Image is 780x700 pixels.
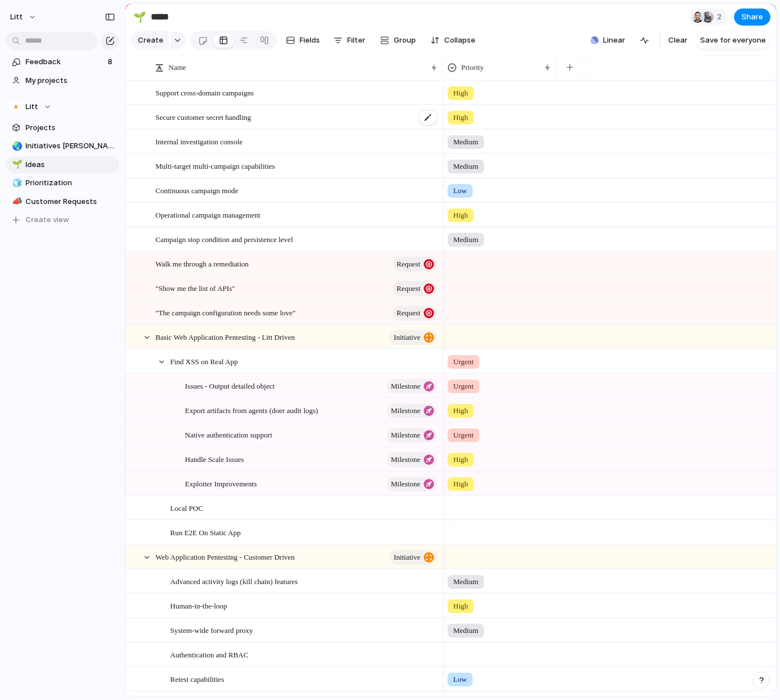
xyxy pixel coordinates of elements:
[444,35,475,46] span: Collapse
[155,232,293,245] span: Campaign stop condition and persistence level
[664,31,692,49] button: Clear
[387,428,437,443] button: Milestone
[603,35,625,46] span: Linear
[397,256,420,272] span: Request
[6,53,119,70] a: Feedback8
[155,550,295,563] span: Web Application Pentesting - Customer Driven
[453,185,467,197] span: Low
[391,427,420,443] span: Milestone
[6,193,119,210] a: 📣Customer Requests
[453,136,478,148] span: Medium
[6,174,119,191] a: 🧊Prioritization
[741,11,763,23] span: Share
[717,11,725,23] span: 2
[387,403,437,418] button: Milestone
[155,159,275,172] span: Multi-target multi-campaign capabilities
[394,330,420,345] span: initiative
[108,56,115,68] span: 8
[453,88,468,99] span: High
[390,550,437,565] button: initiative
[170,355,238,368] span: Find XSS on Real App
[170,526,241,539] span: Run E2E On Static App
[185,403,318,416] span: Export artifacts from agents (doer audit logs)
[393,257,437,272] button: Request
[6,98,119,115] button: Litt
[155,184,238,197] span: Continuous campaign mode
[10,159,22,170] button: 🌱
[185,379,275,392] span: Issues - Output detailed object
[26,122,115,134] span: Projects
[131,31,169,49] button: Create
[170,574,298,587] span: Advanced activity logs (kill chain) features
[300,35,320,46] span: Fields
[387,452,437,467] button: Milestone
[185,428,272,441] span: Native authentication support
[453,576,478,587] span: Medium
[26,196,115,207] span: Customer Requests
[393,306,437,320] button: Request
[281,31,324,49] button: Fields
[130,8,149,26] button: 🌱
[393,281,437,296] button: Request
[586,32,630,49] button: Linear
[453,210,468,221] span: High
[394,35,416,46] span: Group
[12,140,20,153] div: 🌏
[347,35,365,46] span: Filter
[6,137,119,155] a: 🌏Initiatives [PERSON_NAME]
[426,31,480,49] button: Collapse
[453,405,468,416] span: High
[185,452,244,465] span: Handle Scale Issues
[453,381,474,392] span: Urgent
[695,31,770,49] button: Save for everyone
[453,674,467,685] span: Low
[170,501,203,514] span: Local POC
[10,140,22,152] button: 🌏
[26,101,38,113] span: Litt
[397,281,420,297] span: Request
[155,306,296,319] span: "The campaign configuration needs some love"
[155,86,254,99] span: Support cross-domain campaigns
[155,330,295,343] span: Basic Web Application Pentesting - Litt Driven
[133,9,146,24] div: 🌱
[26,177,115,189] span: Prioritization
[12,195,20,208] div: 📣
[170,672,224,685] span: Retest capabilities
[391,452,420,468] span: Milestone
[170,648,248,661] span: Authentication and RBAC
[453,356,474,368] span: Urgent
[461,62,484,73] span: Priority
[26,159,115,170] span: Ideas
[453,454,468,465] span: High
[453,625,478,636] span: Medium
[391,378,420,394] span: Milestone
[10,11,23,23] span: Litt
[453,112,468,123] span: High
[5,8,43,26] button: Litt
[170,623,253,636] span: System-wide forward proxy
[26,56,104,68] span: Feedback
[453,601,468,612] span: High
[26,214,69,226] span: Create view
[155,257,248,270] span: Walk me through a remediation
[391,476,420,492] span: Milestone
[170,599,227,612] span: Human-in-the-loop
[12,158,20,171] div: 🌱
[6,156,119,173] a: 🌱Ideas
[668,35,688,46] span: Clear
[6,119,119,136] a: Projects
[26,75,115,86] span: My projects
[6,211,119,228] button: Create view
[453,430,474,441] span: Urgent
[12,177,20,190] div: 🧊
[168,62,186,73] span: Name
[10,177,22,189] button: 🧊
[155,110,251,123] span: Secure customer secret handling
[397,305,420,321] span: Request
[734,9,770,26] button: Share
[6,72,119,89] a: My projects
